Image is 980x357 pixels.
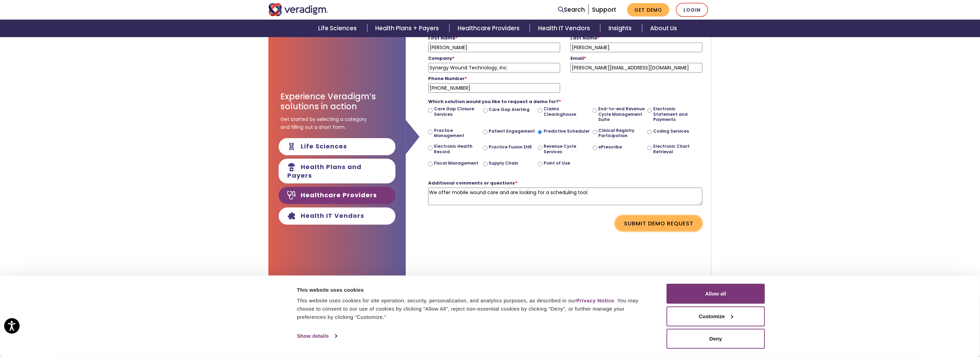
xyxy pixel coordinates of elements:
img: Veradigm logo [268,3,328,16]
button: Customize [667,306,765,326]
label: Point of Use [544,160,570,166]
strong: Last Name [570,35,600,41]
label: Predictive Scheduler [544,129,590,134]
strong: Company [428,55,455,62]
a: Insights [600,20,642,37]
strong: Phone Number [428,75,467,82]
label: End-to-end Revenue Cycle Management Suite [599,106,645,122]
strong: Which solution would you like to request a demo for? [428,98,561,105]
label: Care Gap Closure Services [434,106,480,117]
a: Search [558,5,585,14]
div: This website uses cookies for site operation, security, personalization, and analytics purposes, ... [297,297,651,321]
h3: Experience Veradigm’s solutions in action [280,92,394,112]
input: firstlastname@website.com [570,63,702,72]
input: Phone Number [428,83,560,93]
label: Practice Fusion EHR [489,144,532,150]
strong: Email [570,55,586,62]
strong: First Name [428,35,458,41]
label: Supply Chain [489,160,519,166]
a: Healthcare Providers [449,20,530,37]
label: Patient Engagement [489,129,535,134]
label: Coding Services [653,129,689,134]
button: Deny [667,329,765,349]
a: Login [676,3,708,17]
input: First Name [428,43,560,52]
a: Privacy Notice [576,298,614,303]
label: Revenue Cycle Services [544,144,590,154]
a: Life Sciences [310,20,367,37]
label: Fiscal Management [434,160,478,166]
button: Allow all [667,284,765,304]
label: Electronic Chart Retrieval [653,144,700,154]
label: ePrescribe [599,144,622,150]
label: Electronic Health Record [434,144,480,154]
button: Submit Demo Request [615,215,702,231]
a: Show details [297,331,337,341]
a: Support [592,5,616,14]
a: About Us [642,20,686,37]
input: Last Name [570,43,702,52]
div: This website uses cookies [297,286,651,294]
label: Practice Management [434,128,480,138]
a: Health IT Vendors [530,20,600,37]
label: Care Gap Alerting [489,107,530,112]
label: Electronic Statement and Payments [653,106,700,122]
label: Clinical Registry Participation [599,128,645,138]
a: Get Demo [627,3,669,16]
strong: Additional comments or questions [428,180,517,186]
a: Health Plans + Payers [367,20,449,37]
label: Claims Clearinghouse [544,106,590,117]
input: Company [428,63,560,72]
span: Get started by selecting a category and filling out a short form. [280,115,367,131]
